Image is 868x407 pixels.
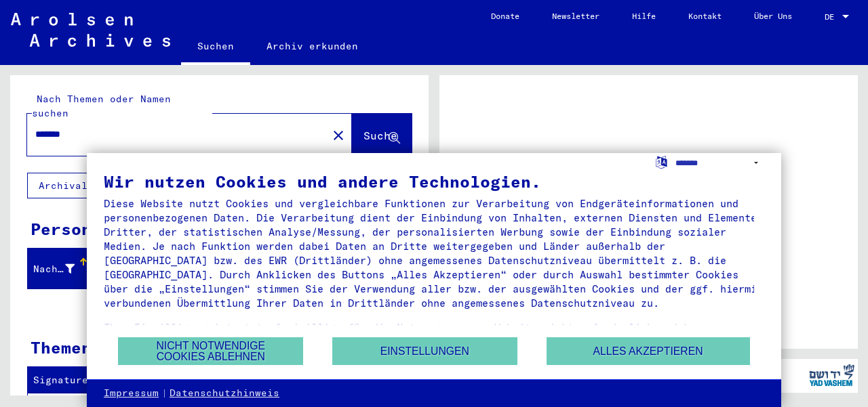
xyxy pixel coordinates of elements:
[332,337,517,365] button: Einstellungen
[654,155,669,168] label: Sprache auswählen
[11,13,170,47] img: Arolsen_neg.svg
[547,337,750,365] button: Alles akzeptieren
[181,30,250,65] a: Suchen
[27,173,171,198] button: Archival tree units
[31,335,92,360] div: Themen
[31,217,112,241] div: Personen
[104,196,764,310] div: Diese Website nutzt Cookies und vergleichbare Funktionen zur Verarbeitung von Endgeräteinformatio...
[33,258,92,280] div: Nachname
[675,153,764,173] select: Sprache auswählen
[33,262,75,276] div: Nachname
[250,30,374,62] a: Archiv erkunden
[33,373,111,387] div: Signature
[330,127,347,144] mat-icon: close
[28,250,89,288] mat-header-cell: Nachname
[170,387,279,400] a: Datenschutzhinweis
[363,129,397,142] span: Suche
[806,358,857,392] img: yv_logo.png
[104,387,159,400] a: Impressum
[352,114,412,156] button: Suche
[33,370,124,391] div: Signature
[325,121,352,148] button: Clear
[825,12,840,22] span: DE
[104,173,764,190] div: Wir nutzen Cookies und andere Technologien.
[32,93,171,119] mat-label: Nach Themen oder Namen suchen
[118,337,303,365] button: Nicht notwendige Cookies ablehnen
